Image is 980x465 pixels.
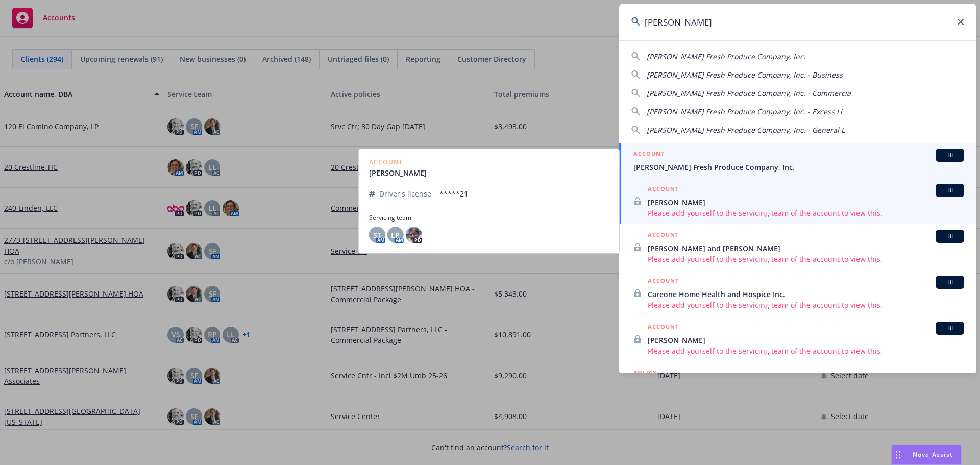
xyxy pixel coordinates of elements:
[940,186,960,195] span: BI
[940,324,960,333] span: BI
[648,208,964,218] span: Please add yourself to the servicing team of the account to view this.
[647,125,845,135] span: [PERSON_NAME] Fresh Produce Company, Inc. - General L
[647,70,843,80] span: [PERSON_NAME] Fresh Produce Company, Inc. - Business
[647,52,805,61] span: [PERSON_NAME] Fresh Produce Company, Inc.
[648,276,679,288] h5: ACCOUNT
[648,322,679,334] h5: ACCOUNT
[619,224,976,270] a: ACCOUNTBI[PERSON_NAME] and [PERSON_NAME]Please add yourself to the servicing team of the account ...
[648,289,964,300] span: Careone Home Health and Hospice Inc.
[892,445,904,464] div: Drag to move
[648,243,964,254] span: [PERSON_NAME] and [PERSON_NAME]
[619,178,976,224] a: ACCOUNTBI[PERSON_NAME]Please add yourself to the servicing team of the account to view this.
[648,335,964,346] span: [PERSON_NAME]
[619,143,976,178] a: ACCOUNTBI[PERSON_NAME] Fresh Produce Company, Inc.
[648,300,964,310] span: Please add yourself to the servicing team of the account to view this.
[633,149,665,161] h5: ACCOUNT
[619,270,976,316] a: ACCOUNTBICareone Home Health and Hospice Inc.Please add yourself to the servicing team of the acc...
[647,88,851,98] span: [PERSON_NAME] Fresh Produce Company, Inc. - Commercia
[633,162,964,173] span: [PERSON_NAME] Fresh Produce Company, Inc.
[648,346,964,356] span: Please add yourself to the servicing team of the account to view this.
[913,450,953,459] span: Nova Assist
[891,445,962,465] button: Nova Assist
[940,232,960,241] span: BI
[648,230,679,242] h5: ACCOUNT
[619,316,976,362] a: ACCOUNTBI[PERSON_NAME]Please add yourself to the servicing team of the account to view this.
[940,278,960,287] span: BI
[648,184,679,196] h5: ACCOUNT
[633,368,657,378] h5: POLICY
[940,151,960,160] span: BI
[648,254,964,264] span: Please add yourself to the servicing team of the account to view this.
[619,4,976,40] input: Search...
[648,197,964,208] span: [PERSON_NAME]
[619,362,976,406] a: POLICY
[647,107,842,116] span: [PERSON_NAME] Fresh Produce Company, Inc. - Excess Li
